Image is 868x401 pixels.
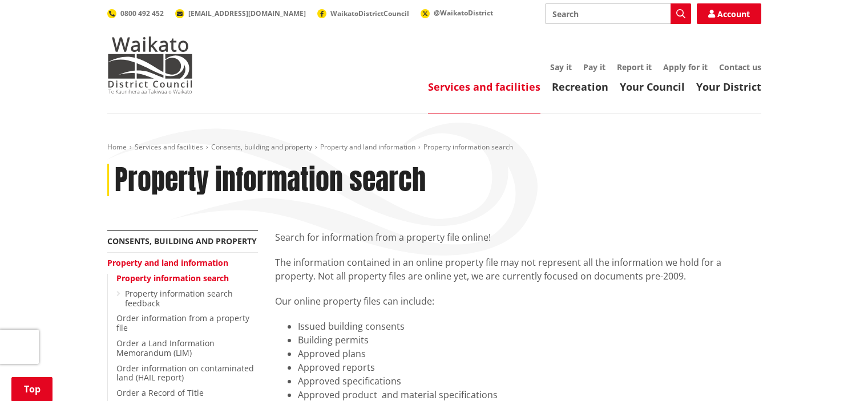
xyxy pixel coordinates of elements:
span: Our online property files can include: [275,295,434,307]
a: Top [11,377,53,401]
a: Report it [617,62,652,72]
span: Property information search [423,142,513,152]
a: Order a Land Information Memorandum (LIM) [116,338,215,358]
a: Order information on contaminated land (HAIL report) [116,363,254,383]
li: Approved specifications [298,374,761,388]
a: Recreation [552,80,608,94]
a: Home [107,142,127,152]
a: WaikatoDistrictCouncil [317,9,409,18]
li: Approved plans [298,347,761,361]
p: The information contained in an online property file may not represent all the information we hol... [275,256,761,283]
a: Your District [696,80,761,94]
a: Order a Record of Title [116,387,204,398]
a: Say it [550,62,572,72]
nav: breadcrumb [107,143,761,152]
a: 0800 492 452 [107,9,164,18]
li: Issued building consents [298,319,761,333]
span: [EMAIL_ADDRESS][DOMAIN_NAME] [188,9,306,18]
a: Order information from a property file [116,313,249,333]
a: Your Council [620,80,685,94]
a: Contact us [719,62,761,72]
li: Approved reports [298,361,761,374]
a: Apply for it [663,62,708,72]
img: Waikato District Council - Te Kaunihera aa Takiwaa o Waikato [107,37,193,94]
input: Search input [545,3,691,24]
a: Services and facilities [135,142,203,152]
h1: Property information search [115,164,426,197]
span: WaikatoDistrictCouncil [330,9,409,18]
a: Pay it [583,62,605,72]
a: Property and land information [320,142,415,152]
span: 0800 492 452 [120,9,164,18]
a: Property and land information [107,257,228,268]
a: [EMAIL_ADDRESS][DOMAIN_NAME] [175,9,306,18]
a: Account [697,3,761,24]
li: Building permits [298,333,761,347]
p: Search for information from a property file online! [275,230,761,244]
a: Consents, building and property [107,236,257,246]
a: Consents, building and property [211,142,312,152]
span: @WaikatoDistrict [434,8,493,18]
a: Services and facilities [428,80,540,94]
a: Property information search feedback [125,288,233,309]
a: @WaikatoDistrict [421,8,493,18]
a: Property information search [116,273,229,283]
